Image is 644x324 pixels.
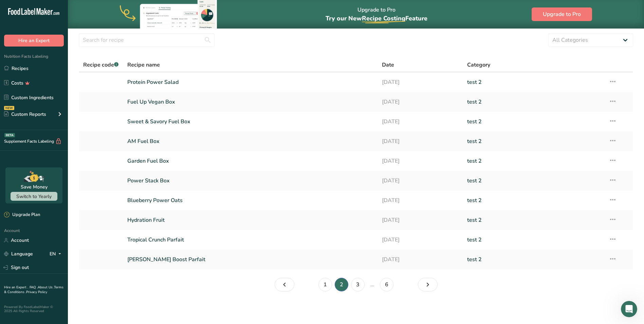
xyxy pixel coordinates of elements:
a: test 2 [467,75,601,89]
div: EN [50,250,64,258]
div: Save Money [21,183,48,191]
a: About Us . [38,285,54,290]
div: Custom Reports [4,111,46,118]
a: Privacy Policy [26,290,47,294]
a: Hydration Fruit [127,213,374,227]
a: [DATE] [382,154,459,168]
a: [DATE] [382,252,459,267]
a: [DATE] [382,233,459,247]
a: [DATE] [382,174,459,188]
a: Hire an Expert . [4,285,28,290]
div: NEW [4,106,14,110]
a: Power Stack Box [127,174,374,188]
a: test 2 [467,95,601,109]
a: test 2 [467,193,601,208]
a: test 2 [467,114,601,129]
a: test 2 [467,252,601,267]
a: FAQ . [30,285,38,290]
a: [DATE] [382,193,459,208]
a: Page 3. [351,278,365,291]
a: test 2 [467,154,601,168]
span: Recipe code [83,61,118,69]
a: Terms & Conditions . [4,285,63,294]
button: Switch to Yearly [11,192,57,201]
span: Date [382,61,394,69]
iframe: Intercom live chat [621,301,637,317]
a: [DATE] [382,114,459,129]
a: Page 1. [275,278,294,291]
span: Try our New Feature [326,14,427,22]
a: [DATE] [382,75,459,89]
span: Recipe name [127,61,160,69]
a: AM Fuel Box [127,134,374,148]
input: Search for recipe [79,33,215,47]
a: Tropical Crunch Parfait [127,233,374,247]
a: test 2 [467,134,601,148]
a: Protein Power Salad [127,75,374,89]
a: Sweet & Savory Fuel Box [127,114,374,129]
span: Category [467,61,490,69]
div: Powered By FoodLabelMaker © 2025 All Rights Reserved [4,305,64,313]
a: Fuel Up Vegan Box [127,95,374,109]
a: Blueberry Power Oats [127,193,374,208]
span: Recipe Costing [362,14,405,22]
span: Switch to Yearly [16,193,52,200]
a: Garden Fuel Box [127,154,374,168]
div: Upgrade Plan [4,212,40,218]
button: Hire an Expert [4,35,64,47]
button: Upgrade to Pro [532,7,592,21]
span: Upgrade to Pro [543,10,581,18]
a: test 2 [467,233,601,247]
a: test 2 [467,174,601,188]
a: [PERSON_NAME] Boost Parfait [127,252,374,267]
div: Upgrade to Pro [326,0,427,29]
a: [DATE] [382,95,459,109]
a: test 2 [467,213,601,227]
a: Page 6. [380,278,393,291]
div: BETA [4,133,15,137]
a: [DATE] [382,134,459,148]
a: Page 3. [418,278,438,291]
a: Page 1. [318,278,332,291]
a: Language [4,248,33,260]
a: [DATE] [382,213,459,227]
